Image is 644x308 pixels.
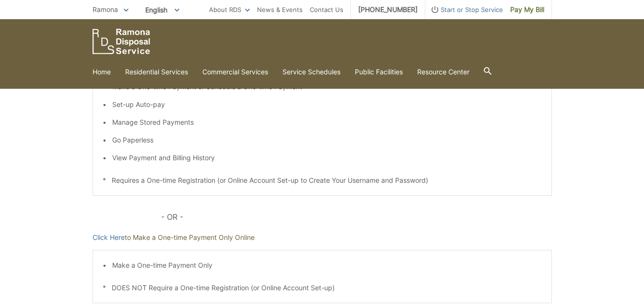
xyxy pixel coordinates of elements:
[103,175,542,186] p: * Requires a One-time Registration (or Online Account Set-up to Create Your Username and Password)
[282,67,340,77] a: Service Schedules
[161,210,551,224] p: - OR -
[103,283,542,293] p: * DOES NOT Require a One-time Registration (or Online Account Set-up)
[202,67,268,77] a: Commercial Services
[112,117,542,128] li: Manage Stored Payments
[93,5,118,13] span: Ramona
[355,67,403,77] a: Public Facilities
[209,4,250,15] a: About RDS
[257,4,303,15] a: News & Events
[112,153,542,163] li: View Payment and Billing History
[93,67,111,77] a: Home
[510,4,544,15] span: Pay My Bill
[112,260,542,271] li: Make a One-time Payment Only
[125,67,188,77] a: Residential Services
[93,29,150,54] a: EDCD logo. Return to the homepage.
[138,2,187,18] span: English
[112,99,542,110] li: Set-up Auto-pay
[417,67,469,77] a: Resource Center
[93,232,125,243] a: Click Here
[310,4,343,15] a: Contact Us
[93,232,552,243] p: to Make a One-time Payment Only Online
[112,135,542,145] li: Go Paperless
